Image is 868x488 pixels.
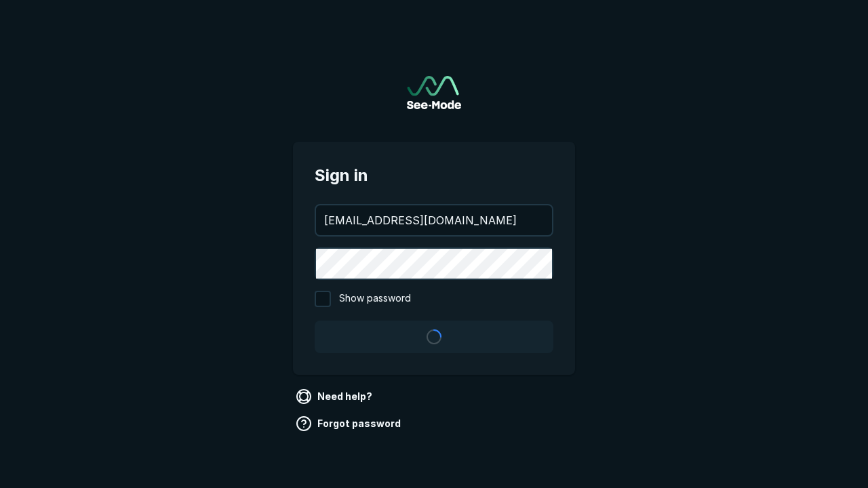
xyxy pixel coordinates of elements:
span: Show password [339,291,411,307]
img: See-Mode Logo [407,76,461,109]
a: Need help? [293,386,378,407]
span: Sign in [315,163,553,188]
a: Go to sign in [407,76,461,109]
a: Forgot password [293,413,406,434]
input: your@email.com [316,205,552,235]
